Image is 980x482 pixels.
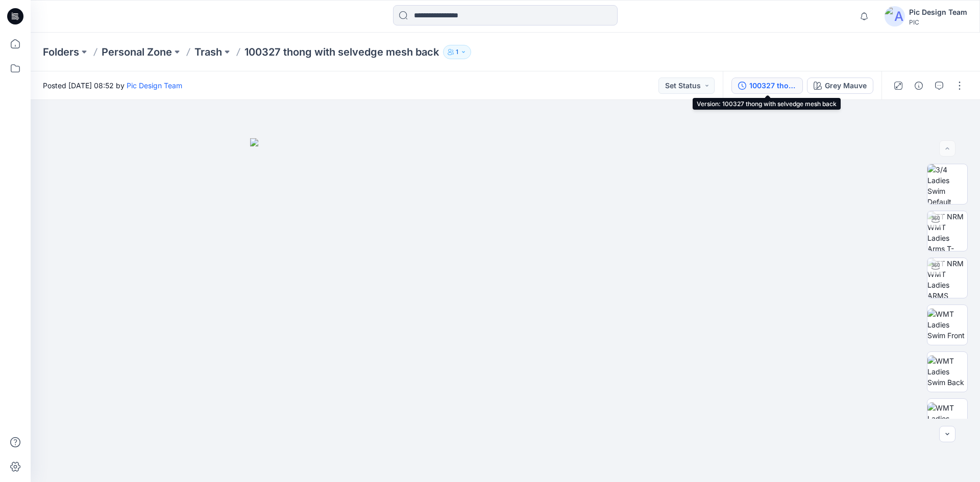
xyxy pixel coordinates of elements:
button: Details [911,78,927,94]
button: Grey Mauve [807,78,873,94]
p: 1 [456,46,458,58]
img: WMT Ladies Swim Front [927,309,967,341]
img: avatar [885,6,905,27]
p: 100327 thong with selvedge mesh back [244,45,439,59]
span: Posted [DATE] 08:52 by [43,80,182,91]
img: TT NRM WMT Ladies Arms T-POSE [927,211,967,251]
div: Grey Mauve [825,80,867,91]
a: Trash [194,45,222,59]
img: WMT Ladies Swim Back [927,356,967,388]
a: Pic Design Team [127,81,182,90]
div: Pic Design Team [909,6,967,18]
button: 100327 thong with selvedge mesh back [731,78,803,94]
div: 100327 thong with selvedge mesh back [749,80,796,91]
button: 1 [443,45,471,59]
img: 3/4 Ladies Swim Default [927,164,967,204]
img: WMT Ladies Swim Left [927,402,967,435]
a: Folders [43,45,79,59]
a: Personal Zone [102,45,172,59]
img: TT NRM WMT Ladies ARMS DOWN [927,258,967,298]
div: PIC [909,18,967,26]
